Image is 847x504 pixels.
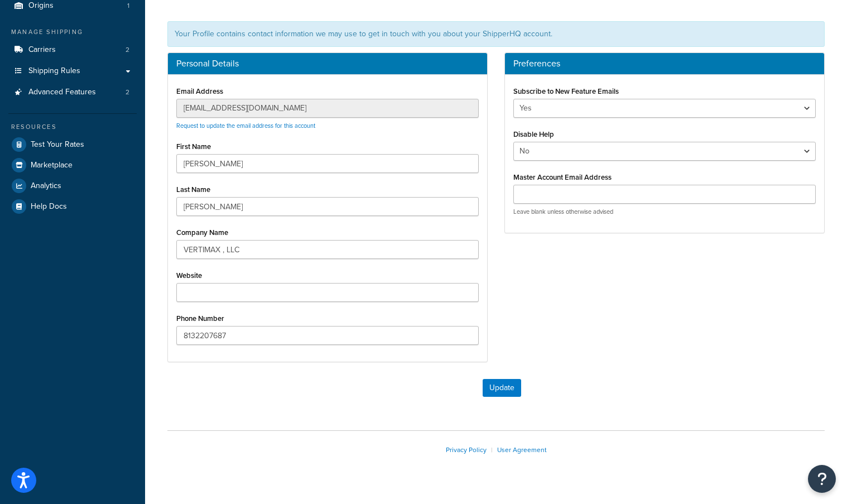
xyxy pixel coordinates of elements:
button: Update [483,379,521,397]
a: Marketplace [8,155,137,175]
label: Website [176,271,202,280]
div: Manage Shipping [8,27,137,37]
span: Carriers [28,45,56,55]
span: 2 [126,45,129,55]
a: Analytics [8,176,137,196]
a: Test Your Rates [8,135,137,155]
label: Email Address [176,87,223,95]
label: Master Account Email Address [513,173,612,181]
a: Help Docs [8,196,137,217]
a: User Agreement [497,445,547,455]
button: Open Resource Center [808,465,836,493]
span: Shipping Rules [28,66,80,76]
span: 1 [127,1,129,11]
a: Advanced Features 2 [8,82,137,103]
span: Test Your Rates [31,140,84,150]
div: Resources [8,122,137,132]
span: Help Docs [31,202,67,212]
div: Your Profile contains contact information we may use to get in touch with you about your ShipperH... [167,21,825,47]
h3: Preferences [513,59,816,69]
p: Leave blank unless otherwise advised [513,208,816,216]
a: Request to update the email address for this account [176,121,315,130]
span: Analytics [31,181,61,191]
span: 2 [126,88,129,97]
span: | [491,445,493,455]
span: Origins [28,1,54,11]
a: Carriers 2 [8,40,137,60]
label: Phone Number [176,314,224,323]
a: Shipping Rules [8,61,137,81]
span: Advanced Features [28,88,96,97]
h3: Personal Details [176,59,479,69]
label: Disable Help [513,130,554,138]
li: Advanced Features [8,82,137,103]
label: Last Name [176,185,210,194]
a: Privacy Policy [446,445,487,455]
span: Marketplace [31,161,73,170]
label: Subscribe to New Feature Emails [513,87,619,95]
label: Company Name [176,228,228,237]
label: First Name [176,142,211,151]
li: Carriers [8,40,137,60]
